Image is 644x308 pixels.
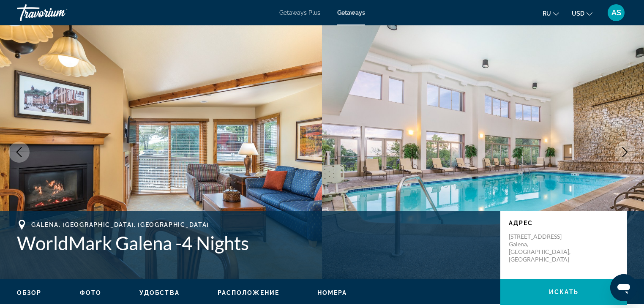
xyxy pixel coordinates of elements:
button: Расположение [218,289,279,297]
span: AS [611,8,621,17]
a: Getaways [337,9,365,16]
span: Номера [317,289,347,296]
button: Фото [80,289,101,297]
p: [STREET_ADDRESS] Galena, [GEOGRAPHIC_DATA], [GEOGRAPHIC_DATA] [509,233,576,263]
span: Galena, [GEOGRAPHIC_DATA], [GEOGRAPHIC_DATA] [31,221,209,228]
span: искать [549,289,579,295]
span: Удобства [139,289,180,296]
a: Getaways Plus [279,9,320,16]
span: Расположение [218,289,279,296]
button: Change currency [572,7,592,19]
span: USD [572,10,584,17]
button: User Menu [605,4,627,22]
a: Travorium [17,2,101,24]
button: Обзор [17,289,42,297]
span: Фото [80,289,101,296]
p: Адрес [509,220,619,226]
h1: WorldMark Galena -4 Nights [17,232,492,254]
button: Номера [317,289,347,297]
button: Change language [543,7,559,19]
button: Удобства [139,289,180,297]
button: Next image [614,142,636,163]
iframe: Кнопка запуска окна обмена сообщениями [610,274,637,301]
span: Обзор [17,289,42,296]
button: искать [500,279,627,305]
span: ru [543,10,551,17]
button: Previous image [8,142,30,163]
